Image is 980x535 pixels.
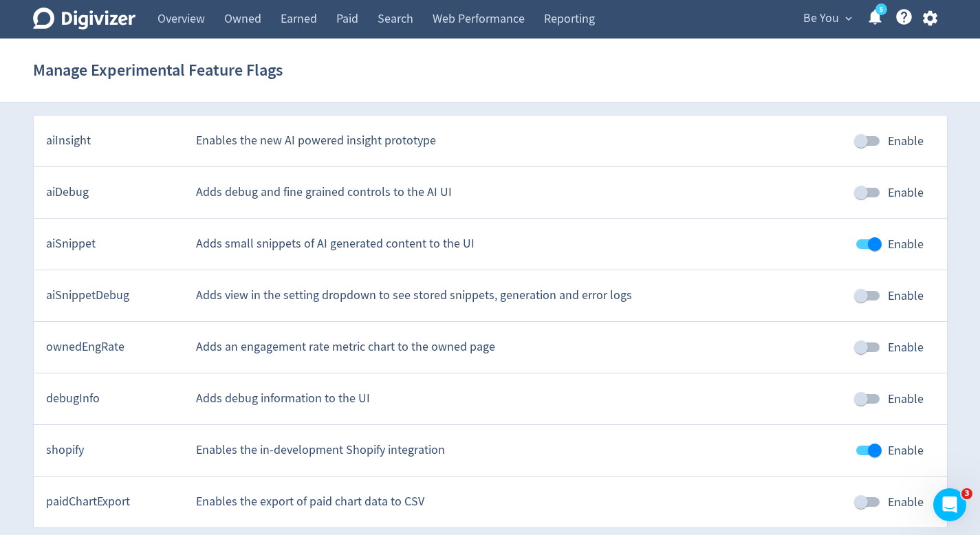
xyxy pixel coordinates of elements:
[196,184,843,201] div: Adds debug and fine grained controls to the AI UI
[33,48,283,92] h1: Manage Experimental Feature Flags
[875,3,887,15] a: 5
[196,338,843,356] div: Adds an engagement rate metric chart to the owned page
[46,132,184,149] div: aiInsight
[196,390,843,407] div: Adds debug information to the UI
[888,338,924,357] span: Enable
[196,132,843,149] div: Enables the new AI powered insight prototype
[196,287,843,304] div: Adds view in the setting dropdown to see stored snippets, generation and error logs
[798,8,856,30] button: Be You
[888,441,924,460] span: Enable
[196,493,843,510] div: Enables the export of paid chart data to CSV
[933,488,966,521] iframe: Intercom live chat
[888,132,924,151] span: Enable
[46,390,184,407] div: debugInfo
[888,287,924,305] span: Enable
[46,235,184,252] div: aiSnippet
[803,8,839,30] span: Be You
[888,235,924,254] span: Enable
[46,493,184,510] div: paidChartExport
[842,12,855,25] span: expand_more
[46,441,184,459] div: shopify
[46,287,184,304] div: aiSnippetDebug
[888,493,924,512] span: Enable
[961,488,972,499] span: 3
[879,5,882,14] text: 5
[888,184,924,202] span: Enable
[196,441,843,459] div: Enables the in-development Shopify integration
[46,184,184,201] div: aiDebug
[888,390,924,408] span: Enable
[46,338,184,356] div: ownedEngRate
[196,235,843,252] div: Adds small snippets of AI generated content to the UI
